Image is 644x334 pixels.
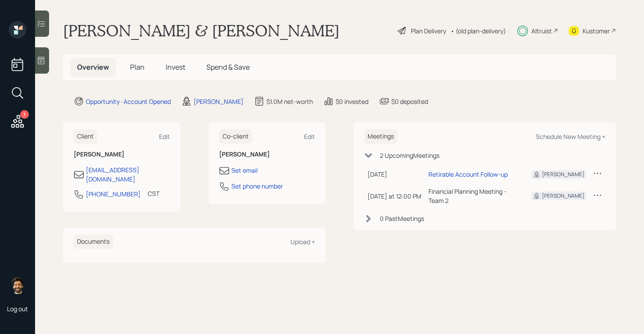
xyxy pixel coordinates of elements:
[336,97,368,106] div: $0 invested
[206,62,250,72] span: Spend & Save
[536,132,605,141] div: Schedule New Meeting +
[542,171,584,178] div: [PERSON_NAME]
[77,62,109,72] span: Overview
[219,151,315,158] h6: [PERSON_NAME]
[7,305,28,313] div: Log out
[74,129,97,144] h6: Client
[219,129,252,144] h6: Co-client
[411,26,446,36] div: Plan Delivery
[542,192,584,200] div: [PERSON_NAME]
[20,110,29,119] div: 3
[531,26,552,36] div: Altruist
[368,192,421,201] div: [DATE] at 12:00 PM
[380,214,424,223] div: 0 Past Meeting s
[368,170,421,179] div: [DATE]
[86,189,141,199] div: [PHONE_NUMBER]
[130,62,145,72] span: Plan
[428,170,508,179] div: Retirable Account Follow-up
[304,132,315,141] div: Edit
[194,97,244,106] div: [PERSON_NAME]
[74,151,170,158] h6: [PERSON_NAME]
[9,277,26,294] img: eric-schwartz-headshot.png
[583,26,610,36] div: Kustomer
[159,132,170,141] div: Edit
[266,97,313,106] div: $1.0M net-worth
[391,97,428,106] div: $0 deposited
[364,129,397,144] h6: Meetings
[86,165,170,184] div: [EMAIL_ADDRESS][DOMAIN_NAME]
[63,21,340,40] h1: [PERSON_NAME] & [PERSON_NAME]
[428,187,517,205] div: Financial Planning Meeting - Team 2
[290,238,315,246] div: Upload +
[450,26,506,36] div: • (old plan-delivery)
[74,235,113,249] h6: Documents
[380,151,439,160] div: 2 Upcoming Meeting s
[231,181,283,191] div: Set phone number
[166,62,185,72] span: Invest
[231,166,258,175] div: Set email
[86,97,171,106] div: Opportunity · Account Opened
[148,189,159,198] div: CST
